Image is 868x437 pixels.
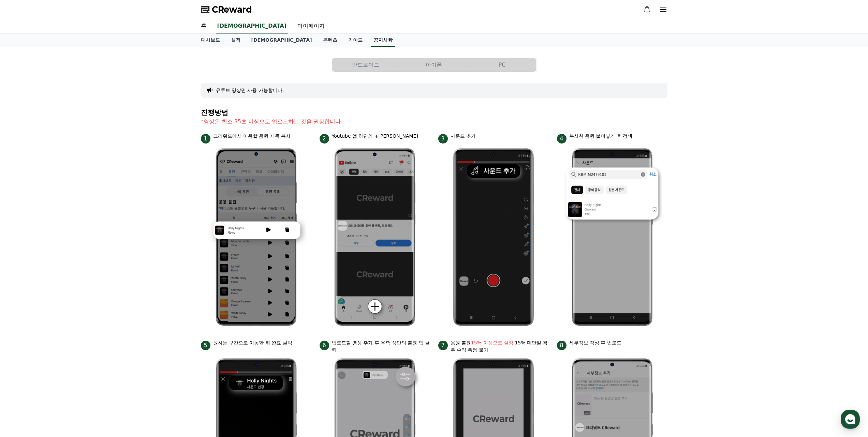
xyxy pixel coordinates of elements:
[320,341,329,350] span: 6
[62,227,71,233] span: 대화
[320,134,329,144] span: 2
[216,87,284,94] button: 유튜브 영상만 사용 가능합니다.
[451,133,476,140] p: 사운드 추가
[201,134,210,144] span: 1
[213,133,291,140] p: 크리워드에서 이용할 음원 제목 복사
[400,58,468,72] button: 아이폰
[468,58,536,72] a: PC
[371,34,395,47] a: 공지사항
[201,109,667,116] h4: 진행방법
[400,58,468,72] a: 아이폰
[201,4,252,15] a: CReward
[225,34,246,47] a: 실적
[569,339,621,346] p: 세부정보 작성 후 업로드
[332,339,430,354] p: 업로드할 영상 추가 후 우측 상단의 볼륨 탭 클릭
[444,144,543,331] img: 3.png
[325,144,425,331] img: 2.png
[213,339,292,346] p: 원하는 구간으로 이동한 뒤 완료 클릭
[195,19,212,33] a: 홈
[2,217,45,234] a: 홈
[332,58,400,72] button: 안드로이드
[216,19,288,33] a: [DEMOGRAPHIC_DATA]
[195,34,225,47] a: 대시보드
[332,133,418,140] p: Youtube 앱 하단의 +[PERSON_NAME]
[343,34,368,47] a: 가이드
[557,134,567,144] span: 4
[438,341,448,350] span: 7
[468,58,536,72] button: PC
[206,144,306,331] img: 1.png
[569,133,633,140] p: 복사한 음원 붙여넣기 후 검색
[292,19,330,33] a: 마이페이지
[201,341,210,350] span: 5
[246,34,318,47] a: [DEMOGRAPHIC_DATA]
[88,217,131,234] a: 설정
[212,4,252,15] span: CReward
[201,118,667,126] p: *영상은 최소 35초 이상으로 업로드하는 것을 권장합니다.
[332,58,400,72] a: 안드로이드
[451,339,549,354] p: 음원 볼륨 15% 미만일 경우 수익 측정 불가
[557,341,567,350] span: 8
[105,227,114,232] span: 설정
[45,217,88,234] a: 대화
[318,34,343,47] a: 콘텐츠
[438,134,448,144] span: 3
[471,340,515,345] bold: 15% 이상으로 설정.
[21,227,26,232] span: 홈
[562,144,662,331] img: 4.png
